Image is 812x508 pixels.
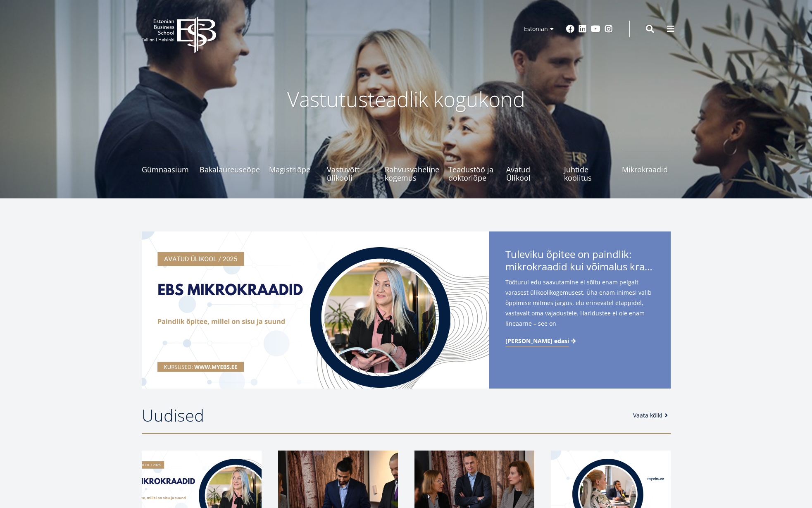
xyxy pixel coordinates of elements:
span: Juhtide koolitus [564,165,613,182]
a: Magistriõpe [269,149,318,182]
a: Bakalaureuseõpe [200,149,260,182]
a: Gümnaasium [142,149,190,182]
span: Magistriõpe [269,165,318,174]
span: Mikrokraadid [622,165,671,174]
img: a [142,231,489,389]
span: Teadustöö ja doktoriõpe [448,165,497,182]
a: Youtube [591,25,600,33]
a: Vaata kõiki [633,411,671,420]
span: Rahvusvaheline kogemus [385,165,439,182]
a: Vastuvõtt ülikooli [327,149,376,182]
a: [PERSON_NAME] edasi [505,337,577,345]
a: Mikrokraadid [622,149,671,182]
a: Teadustöö ja doktoriõpe [448,149,497,182]
span: Bakalaureuseõpe [200,165,260,174]
span: [PERSON_NAME] edasi [505,337,569,345]
a: Rahvusvaheline kogemus [385,149,439,182]
a: Facebook [566,25,574,33]
span: Tuleviku õpitee on paindlik: [505,248,654,275]
a: Juhtide koolitus [564,149,613,182]
a: Avatud Ülikool [506,149,555,182]
span: mikrokraadid kui võimalus kraadini jõudmiseks [505,260,654,273]
a: Linkedin [579,25,587,33]
span: Gümnaasium [142,165,190,174]
a: Instagram [605,25,613,33]
h2: Uudised [142,405,625,426]
span: Tööturul edu saavutamine ei sõltu enam pelgalt varasest ülikoolikogemusest. Üha enam inimesi vali... [505,277,654,342]
span: Avatud Ülikool [506,165,555,182]
span: Vastuvõtt ülikooli [327,165,376,182]
p: Vastutusteadlik kogukond [187,87,625,112]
